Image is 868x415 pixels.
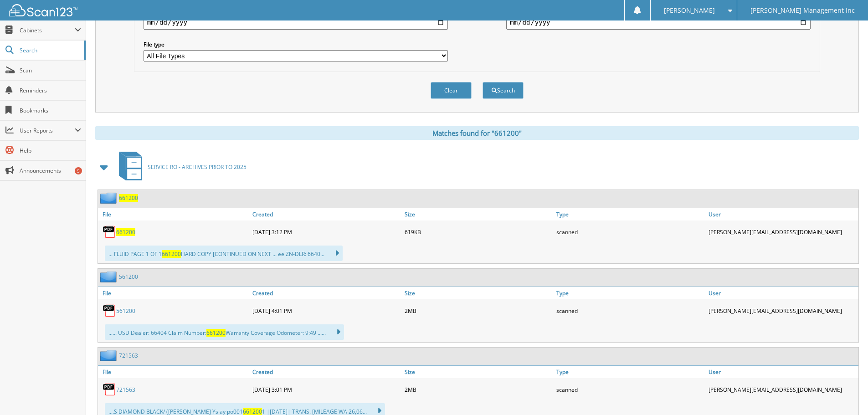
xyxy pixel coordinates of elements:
div: [DATE] 3:12 PM [250,223,402,241]
div: [DATE] 4:01 PM [250,302,402,320]
span: Help [20,147,81,154]
img: folder2.png [100,350,119,361]
span: Bookmarks [20,107,81,114]
a: 561200 [119,273,138,281]
a: 661200 [116,228,135,236]
span: Scan [20,67,81,74]
div: 619KB [402,223,555,241]
img: scan123-logo-white.svg [9,4,77,16]
img: PDF.png [103,383,116,396]
span: Announcements [20,167,81,174]
a: 561200 [116,307,135,315]
div: Matches found for "661200" [95,126,859,140]
div: [PERSON_NAME] [EMAIL_ADDRESS][DOMAIN_NAME] [706,380,858,399]
a: SERVICE RO - ARCHIVES PRIOR TO 2025 [113,149,247,185]
div: 5 [75,167,82,174]
div: scanned [554,302,706,320]
span: Reminders [20,87,81,94]
a: 721563 [119,352,138,359]
button: Search [483,82,524,99]
span: [PERSON_NAME] Management Inc [750,8,855,13]
label: File type [144,41,448,48]
a: Created [250,287,402,299]
div: 2MB [402,380,555,399]
input: start [144,15,448,30]
div: ... FLUID PAGE 1 OF 1 HARD COPY [CONTINUED ON NEXT ... ee ZN-DLR: 6640... [105,246,343,261]
span: SERVICE RO - ARCHIVES PRIOR TO 2025 [148,163,247,171]
div: [PERSON_NAME] [EMAIL_ADDRESS][DOMAIN_NAME] [706,223,858,241]
a: Size [402,287,555,299]
div: [DATE] 3:01 PM [250,380,402,399]
img: PDF.png [103,225,116,239]
a: File [98,208,250,220]
span: Cabinets [20,26,75,34]
span: [PERSON_NAME] [664,8,715,13]
a: Size [402,366,555,378]
div: scanned [554,223,706,241]
a: 661200 [119,194,138,202]
a: Size [402,208,555,220]
img: folder2.png [100,192,119,204]
a: File [98,366,250,378]
a: 721563 [116,386,135,394]
a: User [706,208,858,220]
a: User [706,287,858,299]
iframe: Chat Widget [822,371,868,415]
div: [PERSON_NAME] [EMAIL_ADDRESS][DOMAIN_NAME] [706,302,858,320]
a: Type [554,208,706,220]
a: Created [250,366,402,378]
span: 661200 [162,250,181,258]
span: Search [20,46,80,54]
a: Created [250,208,402,220]
button: Clear [431,82,472,99]
input: end [506,15,811,30]
span: 661200 [206,329,226,337]
a: Type [554,366,706,378]
a: User [706,366,858,378]
div: 2MB [402,302,555,320]
img: PDF.png [103,304,116,318]
img: folder2.png [100,271,119,282]
span: User Reports [20,127,75,134]
div: ...... USD Dealer: 66404 Claim Number: Warranty Coverage Odometer: 9:49 ...... [105,324,344,340]
div: scanned [554,380,706,399]
a: Type [554,287,706,299]
a: File [98,287,250,299]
